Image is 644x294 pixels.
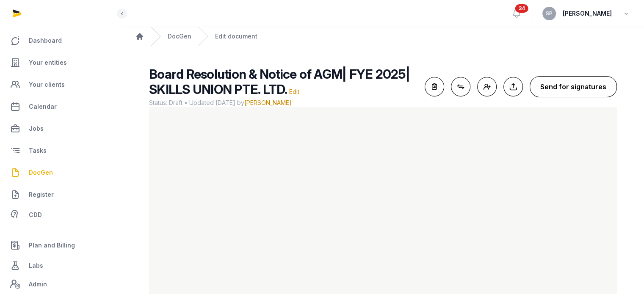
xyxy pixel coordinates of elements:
[29,36,62,46] span: Dashboard
[29,168,53,178] span: DocGen
[7,118,115,139] a: Jobs
[29,210,42,220] span: CDD
[7,96,115,117] a: Calendar
[542,7,556,20] button: SP
[7,52,115,73] a: Your entities
[7,162,115,183] a: DocGen
[7,184,115,205] a: Register
[215,32,257,41] div: Edit document
[29,261,43,271] span: Labs
[7,140,115,161] a: Tasks
[7,206,115,223] a: CDD
[7,74,115,95] a: Your clients
[149,66,410,97] span: Board Resolution & Notice of AGM| FYE 2025| SKILLS UNION PTE. LTD.
[29,80,65,90] span: Your clients
[29,190,54,200] span: Register
[7,235,115,256] a: Plan and Billing
[7,256,115,276] a: Labs
[563,8,612,19] span: [PERSON_NAME]
[29,240,75,250] span: Plan and Billing
[29,146,47,156] span: Tasks
[149,99,418,107] span: Status: Draft • Updated [DATE] by
[530,76,617,97] button: Send for signatures
[289,88,299,95] span: Edit
[122,27,644,46] nav: Breadcrumb
[29,124,44,134] span: Jobs
[7,276,115,293] a: Admin
[546,11,553,16] span: SP
[7,30,115,51] a: Dashboard
[168,32,191,41] a: DocGen
[244,99,292,106] span: [PERSON_NAME]
[29,58,67,68] span: Your entities
[515,4,528,13] span: 34
[29,102,57,112] span: Calendar
[29,279,47,289] span: Admin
